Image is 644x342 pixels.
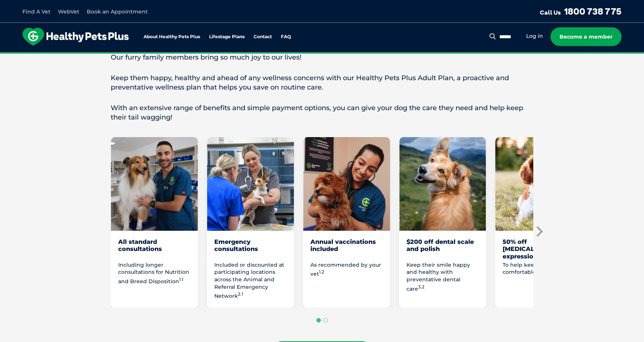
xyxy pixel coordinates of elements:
[111,53,533,62] p: Our furry family members bring so much joy to our lives!
[179,277,183,282] sup: 1.1
[87,8,148,15] a: Book an Appointment
[310,238,383,260] div: Annual vaccinations included
[118,261,190,285] p: Including longer consultations for Nutrition and Breed Disposition
[238,291,243,297] sup: 2.1
[323,318,328,323] button: Go to page 2
[111,73,533,92] p: Keep them happy, healthy and ahead of any wellness concerns with our Healthy Pets Plus Adult Plan...
[418,284,424,290] sup: 3.2
[111,317,533,324] ul: Select a slide to show
[214,238,286,260] div: Emergency consultations
[310,261,383,278] p: As recommended by your vet
[319,269,324,275] sup: 1.2
[540,6,622,17] a: Call Us1800 738 775
[281,34,291,39] a: FAQ
[111,137,198,307] li: 1 of 8
[58,8,79,15] a: WebVet
[533,226,545,237] button: Next slide
[183,52,462,59] span: Proactive, preventative wellness program designed to keep your pet healthier and happier for longer
[551,27,622,46] a: Become a member
[207,137,294,307] li: 2 of 8
[111,103,533,122] p: With an extensive range of benefits and simple payment options, you can give your dog the care th...
[22,8,50,15] a: Find A Vet
[118,238,190,260] div: All standard consultations
[503,238,575,260] div: 50% off [MEDICAL_DATA] expression
[495,137,582,307] li: 5 of 8
[407,261,479,293] p: Keep their smile happy and healthy with preventative dental care
[399,137,486,307] li: 4 of 8
[407,238,479,260] div: $200 off dental scale and polish
[209,34,245,39] a: Lifestage Plans
[144,34,200,39] a: About Healthy Pets Plus
[503,261,575,276] p: To help keep your dog comfortable
[303,137,390,307] li: 3 of 8
[254,34,272,39] a: Contact
[488,33,497,40] button: Search
[316,318,321,323] button: Go to page 1
[540,9,561,16] span: Call Us
[214,261,286,300] p: Included or discounted at participating locations across the Animal and Referral Emergency Network
[526,33,543,40] a: Log in
[22,28,129,46] img: hpp-logo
